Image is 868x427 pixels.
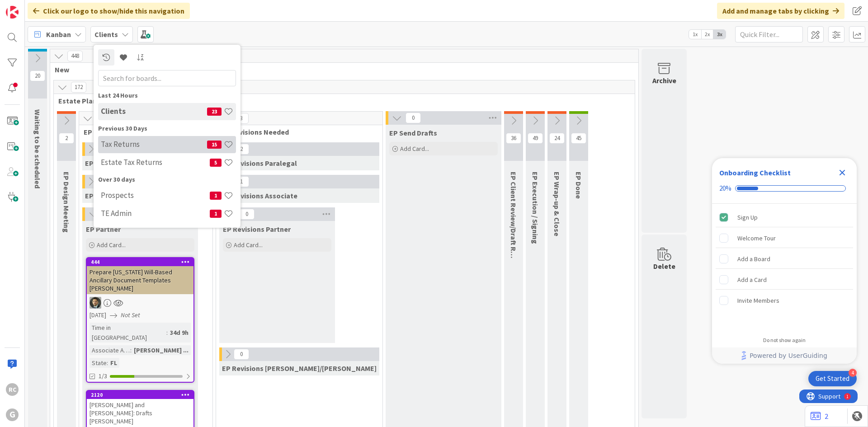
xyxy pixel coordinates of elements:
[239,209,255,220] span: 0
[808,371,857,386] div: Open Get Started checklist, remaining modules: 4
[719,184,849,192] div: Checklist progress: 20%
[130,345,132,355] span: :
[59,133,74,144] span: 2
[6,6,19,19] img: Visit kanbanzone.com
[811,411,828,422] a: 2
[6,383,19,396] div: RC
[549,133,565,144] span: 24
[737,295,779,306] div: Invite Members
[90,345,130,355] div: Associate Assigned
[652,75,676,86] div: Archive
[101,191,210,200] h4: Prospects
[62,172,71,233] span: EP Design Meeting
[210,159,222,167] span: 5
[90,358,107,368] div: State
[849,369,857,377] div: 4
[87,266,193,294] div: Prepare [US_STATE] Will-Based Ancillary Document Templates [PERSON_NAME]
[713,30,726,39] span: 3x
[571,133,586,144] span: 45
[33,109,42,188] span: Waiting to be scheduled
[90,323,166,343] div: Time in [GEOGRAPHIC_DATA]
[71,82,86,93] span: 172
[86,257,194,383] a: 444Prepare [US_STATE] Will-Based Ancillary Document Templates [PERSON_NAME]CG[DATE]Not SetTime in...
[91,259,193,265] div: 444
[94,30,118,39] b: Clients
[735,26,803,42] input: Quick Filter...
[737,253,770,264] div: Add a Board
[509,172,518,299] span: EP Client Review/Draft Review Meeting
[223,225,291,234] span: EP Revisions Partner
[98,70,236,86] input: Search for boards...
[101,209,210,218] h4: TE Admin
[87,258,193,294] div: 444Prepare [US_STATE] Will-Based Ancillary Document Templates [PERSON_NAME]
[716,207,853,227] div: Sign Up is complete.
[55,65,627,74] span: New
[689,30,701,39] span: 1x
[234,144,249,155] span: 2
[85,159,127,168] span: EP Paralegal
[90,310,106,320] span: [DATE]
[552,172,561,236] span: EP Wrap-up & Close
[101,107,207,116] h4: Clients
[101,158,210,167] h4: Estate Tax Returns
[58,96,623,105] span: Estate Planning
[719,167,791,178] div: Onboarding Checklist
[222,159,297,168] span: EP Revisions Paralegal
[221,127,371,136] span: EP Revisions Needed
[132,345,191,355] div: [PERSON_NAME] ...
[400,145,429,153] span: Add Card...
[207,108,222,116] span: 23
[816,374,849,383] div: Get Started
[716,291,853,310] div: Invite Members is incomplete.
[121,311,140,319] i: Not Set
[99,371,107,381] span: 1/3
[87,391,193,427] div: 2120[PERSON_NAME] and [PERSON_NAME]: Drafts [PERSON_NAME]
[98,91,236,100] div: Last 24 Hours
[234,349,249,360] span: 0
[84,127,201,136] span: EP Drafting
[97,241,126,249] span: Add Card...
[28,3,190,19] div: Click our logo to show/hide this navigation
[233,113,249,124] span: 3
[210,210,222,218] span: 1
[19,1,41,12] span: Support
[716,249,853,269] div: Add a Board is incomplete.
[166,328,168,338] span: :
[574,172,583,199] span: EP Done
[701,30,713,39] span: 2x
[85,191,127,200] span: EP Associate
[528,133,543,144] span: 49
[717,3,844,19] div: Add and manage tabs by clicking
[207,141,222,149] span: 15
[712,158,857,364] div: Checklist Container
[101,140,207,149] h4: Tax Returns
[737,274,767,285] div: Add a Card
[90,297,101,309] img: CG
[653,261,675,272] div: Delete
[234,241,263,249] span: Add Card...
[87,399,193,427] div: [PERSON_NAME] and [PERSON_NAME]: Drafts [PERSON_NAME]
[763,337,806,344] div: Do not show again
[234,176,249,187] span: 1
[47,4,49,11] div: 1
[91,392,193,398] div: 2120
[389,128,437,137] span: EP Send Drafts
[737,212,758,223] div: Sign Up
[67,51,83,61] span: 448
[30,70,45,81] span: 20
[107,358,108,368] span: :
[835,165,849,180] div: Close Checklist
[750,350,827,361] span: Powered by UserGuiding
[716,228,853,248] div: Welcome Tour is incomplete.
[222,364,377,373] span: EP Revisions Brad/Jonas
[737,233,776,244] div: Welcome Tour
[87,391,193,399] div: 2120
[406,113,421,123] span: 0
[6,408,19,421] div: G
[712,204,857,331] div: Checklist items
[712,347,857,364] div: Footer
[108,358,119,368] div: FL
[168,328,191,338] div: 34d 9h
[46,29,71,40] span: Kanban
[719,184,731,192] div: 20%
